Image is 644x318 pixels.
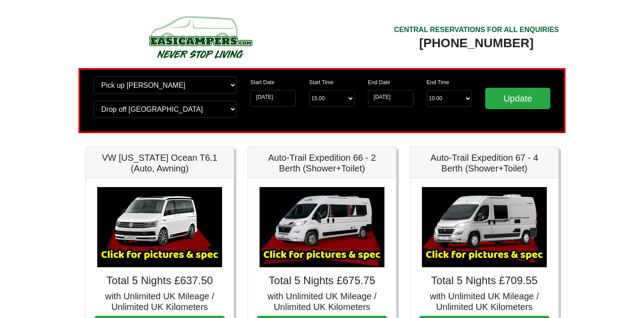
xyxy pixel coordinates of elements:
[422,187,547,267] img: Auto-Trail Expedition 67 - 4 Berth (Shower+Toilet)
[95,274,225,287] h4: Total 5 Nights £637.50
[394,35,559,51] div: [PHONE_NUMBER]
[116,12,285,61] img: campers-checkout-logo.png
[427,78,450,86] label: End Time
[309,78,334,86] label: Start Time
[394,24,559,35] div: CENTRAL RESERVATIONS FOR ALL ENQUIRIES
[368,90,413,107] input: Return Date
[368,78,390,86] label: End Date
[485,88,550,109] input: Update
[419,274,549,287] h4: Total 5 Nights £709.55
[97,187,222,267] img: VW California Ocean T6.1 (Auto, Awning)
[95,152,225,174] h5: VW [US_STATE] Ocean T6.1 (Auto, Awning)
[95,291,225,312] h5: with Unlimited UK Mileage / Unlimited UK Kilometers
[419,291,549,312] h5: with Unlimited UK Mileage / Unlimited UK Kilometers
[257,152,387,174] h5: Auto-Trail Expedition 66 - 2 Berth (Shower+Toilet)
[257,274,387,287] h4: Total 5 Nights £675.75
[419,152,549,174] h5: Auto-Trail Expedition 67 - 4 Berth (Shower+Toilet)
[250,78,274,86] label: Start Date
[260,187,384,267] img: Auto-Trail Expedition 66 - 2 Berth (Shower+Toilet)
[257,291,387,312] h5: with Unlimited UK Mileage / Unlimited UK Kilometers
[250,90,296,107] input: Start Date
